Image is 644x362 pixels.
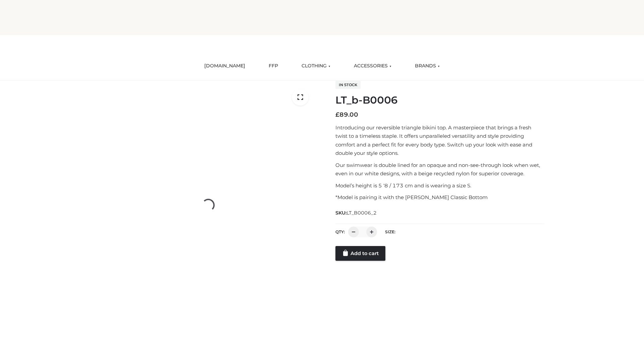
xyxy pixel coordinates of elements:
a: BRANDS [410,59,445,73]
span: LT_B0006_2 [346,210,377,216]
h1: LT_b-B0006 [335,94,544,106]
span: £ [335,111,339,118]
span: SKU: [335,209,377,217]
span: In stock [335,81,361,89]
p: *Model is pairing it with the [PERSON_NAME] Classic Bottom [335,193,544,202]
p: Model’s height is 5 ‘8 / 173 cm and is wearing a size S. [335,181,544,190]
label: QTY: [335,229,345,234]
a: ACCESSORIES [349,59,396,73]
bdi: 89.00 [335,111,358,118]
a: Add to cart [335,246,385,261]
a: CLOTHING [297,59,335,73]
p: Our swimwear is double lined for an opaque and non-see-through look when wet, even in our white d... [335,161,544,178]
a: FFP [264,59,283,73]
label: Size: [385,229,395,234]
a: [DOMAIN_NAME] [199,59,250,73]
p: Introducing our reversible triangle bikini top. A masterpiece that brings a fresh twist to a time... [335,123,544,158]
